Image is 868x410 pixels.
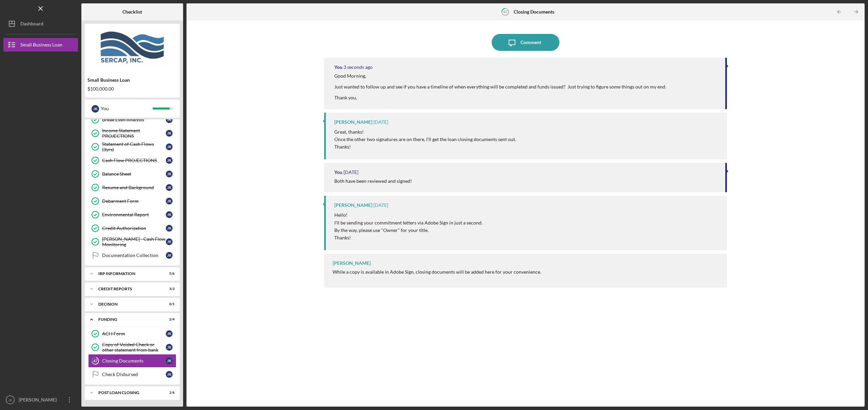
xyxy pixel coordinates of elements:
div: 3 / 3 [162,287,175,291]
div: J K [166,157,173,164]
div: You [334,64,342,70]
div: Debarment Form [102,198,166,204]
div: Decision [98,302,158,306]
a: Cash Flow PROJECTIONSJK [88,154,176,167]
div: J K [166,252,173,259]
text: JK [8,398,12,402]
div: Small Business Loan [20,38,62,53]
img: Product logo [85,27,180,68]
a: Break Even AnalysisJK [88,113,176,126]
a: Statement of Cash Flows (3yrs)JK [88,140,176,154]
time: 2025-09-18 17:24 [343,170,358,175]
div: J K [166,357,173,364]
div: Comment [520,34,541,51]
a: [PERSON_NAME] - Cash Flow MonitoringJK [88,235,176,249]
p: Thanks! [334,143,516,151]
div: Balance Sheet [102,171,166,177]
p: Great, thanks! [334,128,516,136]
div: J K [92,105,99,113]
button: Comment [492,34,559,51]
div: [PERSON_NAME] - Cash Flow Monitoring [102,236,166,247]
div: POST LOAN CLOSING [98,391,158,395]
div: 1 / 6 [162,391,175,395]
div: Environmental Report [102,212,166,217]
div: ACH Form [102,331,166,336]
p: Once the other two signatures are on there, I'll get the loan closing documents sent out. [334,136,516,143]
div: [PERSON_NAME] [334,202,372,208]
a: Documentation CollectionJK [88,249,176,262]
p: Thanks! [334,234,482,241]
div: 5 / 6 [162,272,175,276]
div: J K [166,211,173,218]
div: J K [166,371,173,378]
p: Hello! [334,211,482,219]
div: J K [166,130,173,137]
tspan: 47 [503,9,508,14]
div: Dashboard [20,17,43,32]
time: 2025-09-18 17:40 [373,119,388,125]
div: 0 / 1 [162,302,175,306]
div: Small Business Loan [87,77,177,83]
div: J K [166,330,173,337]
a: Resume and BackgroundJK [88,181,176,194]
a: Balance SheetJK [88,167,176,181]
a: Check DisbursedJK [88,368,176,381]
b: Checklist [122,9,142,15]
a: Credit AuthorizationJK [88,221,176,235]
div: Documentation Collection [102,253,166,258]
button: Dashboard [3,17,78,31]
div: Check Disbursed [102,372,166,377]
div: [PERSON_NAME] [333,260,371,266]
div: J K [166,143,173,150]
div: While a copy is available in Adobe Sign, closing documents will be added here for your convenience. [333,269,541,275]
time: 2025-09-18 17:08 [373,202,388,208]
div: J K [166,238,173,245]
div: Both have been reviewed and signed! [334,178,412,184]
div: You [334,170,342,175]
div: IRP Information [98,272,158,276]
p: By the way, please use "Owner" for your title. [334,227,482,234]
div: J K [166,198,173,204]
a: Income Statement PROJECTIONSJK [88,126,176,140]
div: [PERSON_NAME] [334,119,372,125]
div: Income Statement PROJECTIONS [102,128,166,139]
div: J K [166,225,173,232]
div: Cash Flow PROJECTIONS [102,158,166,163]
div: J K [166,344,173,351]
div: 2 / 4 [162,317,175,321]
div: Credit Authorization [102,226,166,231]
div: J K [166,171,173,177]
div: Closing Documents [102,358,166,364]
div: Statement of Cash Flows (3yrs) [102,141,166,152]
a: Copy of Voided Check or other statement from bankJK [88,340,176,354]
button: Small Business Loan [3,38,78,52]
b: Closing Documents [514,9,554,15]
a: Debarment FormJK [88,194,176,208]
div: J K [166,116,173,123]
p: I'll be sending your commitment letters via Adobe Sign in just a second. [334,219,482,227]
div: Copy of Voided Check or other statement from bank [102,342,166,353]
a: 47Closing DocumentsJK [88,354,176,368]
tspan: 47 [93,359,98,363]
div: credit reports [98,287,158,291]
div: Break Even Analysis [102,117,166,122]
time: 2025-09-23 15:28 [343,64,373,70]
a: Environmental ReportJK [88,208,176,221]
div: $100,000.00 [87,86,177,92]
div: Funding [98,317,158,321]
button: JK[PERSON_NAME] [3,393,78,407]
div: You [101,103,153,114]
div: Good Morning, Just wanted to follow up and see if you have a timeline of when everything will be ... [334,73,666,100]
div: J K [166,184,173,191]
div: [PERSON_NAME] [17,393,61,408]
div: Resume and Background [102,185,166,190]
a: ACH FormJK [88,327,176,340]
